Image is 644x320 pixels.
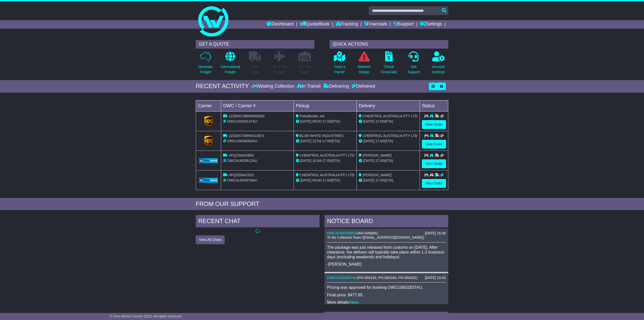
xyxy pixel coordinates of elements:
[249,64,261,75] p: Full Loads
[267,20,294,29] a: Dashboard
[322,84,350,89] div: Delivering
[407,51,420,78] a: GetSupport
[363,134,417,138] span: CHEMTROL AUSTRALIA PTY LTD
[272,64,287,75] p: Air & Sea Freight
[300,173,354,177] span: CHEMTROL AUSTRALIA PTY LTD
[221,64,240,75] p: International Freight
[327,285,446,290] p: Pricing was approved for booking OWCUS632837AU.
[408,64,420,75] p: Get Support
[350,84,375,89] div: Delivered
[359,138,418,144] div: (ETA)
[196,215,319,229] div: RECENT CHAT
[364,20,387,29] a: Financials
[325,215,448,229] div: NOTICE BOARD
[334,64,345,75] p: Track a Parcel
[300,134,344,138] span: BLUE-WHITE INDUSTRIES
[375,139,384,143] span: 17:00
[359,158,418,163] div: (ETA)
[422,179,446,188] a: View Order
[204,136,213,146] img: GetCarrierServiceLogo
[300,153,354,157] span: CHEMTROL AUSTRALIA PTY LTD
[363,119,374,123] span: [DATE]
[294,100,357,111] td: Pickup
[425,276,446,280] div: [DATE] 10:43
[333,51,345,78] a: Track aParcel
[420,20,442,29] a: Settings
[221,100,294,111] td: OWC / Carrier #
[229,134,264,138] span: 1Z30A5738699310671
[359,178,418,183] div: (ETA)
[357,100,420,111] td: Delivery
[196,83,253,90] div: RECENT ACTIVITY -
[358,231,377,235] span: INV-006685
[300,178,311,182] span: [DATE]
[300,114,325,118] span: Pulsafeeder, Inc
[199,158,218,163] img: GetCarrierServiceLogo
[196,40,314,49] div: GET A QUOTE
[363,178,374,182] span: [DATE]
[327,300,446,305] p: More details: .
[199,178,218,183] img: GetCarrierServiceLogo
[322,139,331,143] span: 17:00
[312,119,321,123] span: 09:00
[220,51,240,78] a: InternationalFreight
[327,235,424,239] span: To Be Collected Team ([EMAIL_ADDRESS][DOMAIN_NAME])
[381,51,397,78] a: CheckFinancials
[227,159,257,163] span: OWCAU635612AU
[327,276,357,280] a: OWCUS632837AU
[196,200,448,208] div: FROM OUR SUPPORT
[358,64,371,75] p: Network Delays
[253,84,296,89] div: Waiting Collection
[375,178,384,182] span: 17:00
[300,139,311,143] span: [DATE]
[196,235,225,244] button: View All Chats
[358,276,416,280] span: PO-004193, PO-004164, PO-004201
[204,116,213,126] img: GetCarrierServiceLogo
[300,159,311,163] span: [DATE]
[422,159,446,168] a: View Order
[227,178,257,182] span: OWCAU635978AU
[425,231,446,235] div: [DATE] 16:40
[312,139,321,143] span: 12:54
[432,64,445,75] p: Account Settings
[357,51,371,78] a: NetworkDelays
[327,245,446,260] p: The package was just released from customs on [DATE]. After clearance, the delivery will typicall...
[229,114,264,118] span: 1Z30A5738694856930
[422,140,446,149] a: View Order
[422,120,446,129] a: View Order
[196,100,221,111] td: Carrier
[300,119,311,123] span: [DATE]
[227,119,257,123] span: OWCUS635137AU
[298,64,311,75] p: Air / Sea Depot
[327,231,446,235] div: ( )
[327,231,357,235] a: OWCAU632568NZ
[312,159,321,163] span: 10:04
[229,173,254,177] span: VFQZ50042920
[363,159,374,163] span: [DATE]
[312,178,321,182] span: 09:00
[229,153,254,157] span: VFQZ50042854
[330,40,448,49] div: QUICK ACTIONS
[336,20,358,29] a: Tracking
[296,158,355,163] div: - (ETA)
[296,178,355,183] div: - (ETA)
[420,100,448,111] td: Status
[363,173,391,177] span: [PERSON_NAME]
[296,138,355,144] div: - (ETA)
[322,119,331,123] span: 17:00
[110,314,183,318] span: © One World Courier 2025. All rights reserved.
[296,119,355,124] div: - (ETA)
[327,293,446,297] p: Final price: $477.85.
[393,20,414,29] a: Support
[363,153,391,157] span: [PERSON_NAME]
[359,119,418,124] div: (ETA)
[432,51,445,78] a: AccountSettings
[350,300,358,304] a: here
[363,114,417,118] span: CHEMTROL AUSTRALIA PTY LTD
[198,64,213,75] p: Domestic Freight
[327,276,446,280] div: ( )
[363,139,374,143] span: [DATE]
[327,262,446,267] p: -[PERSON_NAME]
[381,64,397,75] p: Check Financials
[375,119,384,123] span: 17:00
